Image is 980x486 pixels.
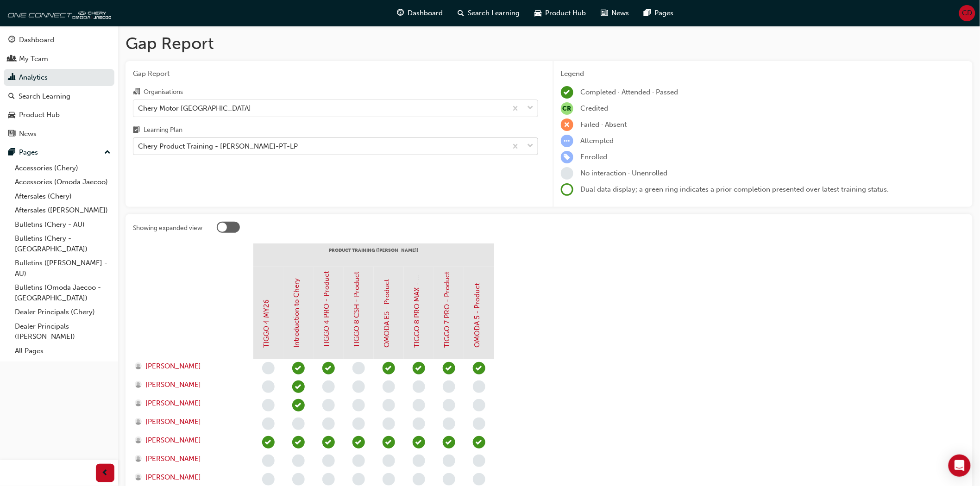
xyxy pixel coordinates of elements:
a: [PERSON_NAME] [135,361,245,372]
span: [PERSON_NAME] [145,380,201,390]
span: learningRecordVerb_PASS-icon [413,362,425,374]
a: TIGGO 8 PRO MAX - Product [413,255,421,348]
span: learningRecordVerb_NONE-icon [352,399,365,411]
a: [PERSON_NAME] [135,472,245,483]
span: learningRecordVerb_NONE-icon [413,455,425,467]
a: search-iconSearch Learning [450,4,527,23]
span: learningRecordVerb_PASS-icon [443,362,455,374]
a: [PERSON_NAME] [135,417,245,427]
span: learningRecordVerb_NONE-icon [262,362,275,374]
div: PRODUCT TRAINING ([PERSON_NAME]) [253,243,494,267]
span: News [611,8,629,19]
div: Chery Product Training - [PERSON_NAME]-PT-LP [138,141,298,152]
span: pages-icon [644,7,651,19]
a: [PERSON_NAME] [135,380,245,390]
span: learningRecordVerb_COMPLETE-icon [292,436,305,449]
span: learningRecordVerb_NONE-icon [322,473,335,486]
span: learningRecordVerb_COMPLETE-icon [292,362,305,374]
a: pages-iconPages [636,4,681,23]
span: search-icon [8,93,15,101]
span: learningRecordVerb_NONE-icon [383,473,395,486]
a: [PERSON_NAME] [135,398,245,409]
span: learningRecordVerb_NONE-icon [443,455,455,467]
span: learningRecordVerb_COMPLETE-icon [561,86,573,99]
span: news-icon [601,7,608,19]
a: Bulletins (Omoda Jaecoo - [GEOGRAPHIC_DATA]) [11,280,114,305]
div: My Team [19,54,48,64]
span: learningRecordVerb_NONE-icon [262,455,275,467]
span: Failed · Absent [581,120,627,129]
span: learningRecordVerb_NONE-icon [473,473,485,486]
span: learningRecordVerb_NONE-icon [443,473,455,486]
a: Dealer Principals (Chery) [11,305,114,319]
a: Accessories (Chery) [11,161,114,175]
a: OMODA E5 - Product [383,280,391,348]
span: learningRecordVerb_NONE-icon [352,362,365,374]
div: Legend [561,69,966,79]
a: news-iconNews [593,4,636,23]
span: learningRecordVerb_NONE-icon [262,399,275,411]
span: learningRecordVerb_PASS-icon [322,436,335,449]
a: [PERSON_NAME] [135,435,245,446]
div: Open Intercom Messenger [949,455,971,477]
span: No interaction · Unenrolled [581,169,668,177]
a: News [4,125,114,143]
span: learningRecordVerb_NONE-icon [443,399,455,411]
a: My Team [4,50,114,68]
span: learningRecordVerb_PASS-icon [473,436,485,449]
span: learningRecordVerb_PASS-icon [473,362,485,374]
span: learningRecordVerb_NONE-icon [413,380,425,393]
span: pages-icon [8,149,15,157]
span: Enrolled [581,153,608,161]
span: learningRecordVerb_NONE-icon [292,455,305,467]
a: Accessories (Omoda Jaecoo) [11,175,114,189]
button: DashboardMy TeamAnalyticsSearch LearningProduct HubNews [4,30,114,144]
span: Completed · Attended · Passed [581,88,678,96]
span: learningRecordVerb_PASS-icon [322,362,335,374]
span: Dashboard [408,8,443,19]
span: learningRecordVerb_PASS-icon [383,436,395,449]
span: people-icon [8,55,15,63]
span: learningRecordVerb_NONE-icon [383,380,395,393]
span: guage-icon [8,36,15,44]
a: Dealer Principals ([PERSON_NAME]) [11,319,114,344]
span: learningRecordVerb_COMPLETE-icon [292,399,305,411]
h1: Gap Report [126,33,973,54]
span: learningRecordVerb_NONE-icon [352,417,365,430]
div: Product Hub [19,110,60,120]
a: Dashboard [4,31,114,49]
a: TIGGO 8 CSH - Product [353,272,361,348]
div: Showing expanded view [133,224,202,233]
a: All Pages [11,344,114,358]
span: down-icon [528,102,534,114]
a: Bulletins ([PERSON_NAME] - AU) [11,256,114,280]
span: learningRecordVerb_PASS-icon [413,436,425,449]
div: Search Learning [19,91,70,102]
span: prev-icon [102,467,109,479]
span: learningRecordVerb_NONE-icon [292,417,305,430]
div: Organisations [144,87,183,97]
div: News [19,129,37,139]
span: [PERSON_NAME] [145,361,201,372]
span: learningRecordVerb_NONE-icon [383,399,395,411]
div: Chery Motor [GEOGRAPHIC_DATA] [138,103,251,113]
span: learningRecordVerb_NONE-icon [443,380,455,393]
a: Bulletins (Chery - [GEOGRAPHIC_DATA]) [11,231,114,256]
span: CD [962,8,973,19]
span: [PERSON_NAME] [145,435,201,446]
span: down-icon [528,140,534,152]
img: oneconnect [5,4,111,22]
span: learningRecordVerb_FAIL-icon [561,118,573,131]
span: learningRecordVerb_PASS-icon [352,436,365,449]
span: learningRecordVerb_NONE-icon [383,455,395,467]
span: learningRecordVerb_COMPLETE-icon [292,380,305,393]
span: learningRecordVerb_NONE-icon [262,380,275,393]
span: learningRecordVerb_NONE-icon [262,473,275,486]
span: learningRecordVerb_NONE-icon [352,380,365,393]
span: Dual data display; a green ring indicates a prior completion presented over latest training status. [581,185,889,193]
span: null-icon [561,102,573,115]
span: learningRecordVerb_NONE-icon [322,380,335,393]
a: TIGGO 4 PRO - Product [323,272,331,348]
span: learningRecordVerb_NONE-icon [443,417,455,430]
